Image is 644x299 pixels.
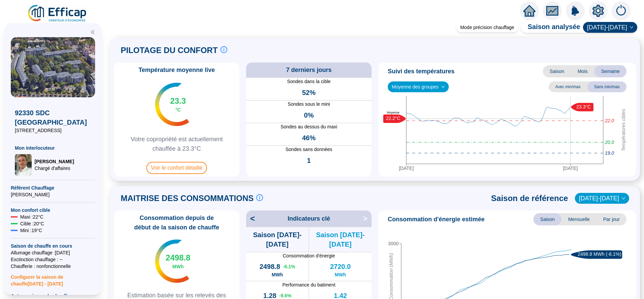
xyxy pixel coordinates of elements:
[15,145,91,151] span: Mon interlocuteur
[15,127,91,134] span: [STREET_ADDRESS]
[546,5,558,17] span: fund
[533,213,561,225] span: Saison
[175,106,181,113] span: °C
[576,104,591,109] text: 23.3°C
[549,81,587,92] span: Avec min/max
[170,96,186,106] span: 23.3
[11,191,95,198] span: [PERSON_NAME]
[155,240,189,283] img: indicateur températures
[456,23,518,32] div: Mode précision chauffage
[612,1,631,20] img: alerts
[246,78,372,85] span: Sondes dans la cible
[27,4,88,23] img: efficap energie logo
[246,252,372,259] span: Consommation d'énergie
[246,123,372,130] span: Sondes au dessus du maxi
[11,243,95,249] span: Saison de chauffe en cours
[592,5,604,17] span: setting
[309,230,372,249] span: Saison [DATE]-[DATE]
[388,241,399,246] tspan: 3000
[605,140,614,145] tspan: 20.0
[330,262,351,271] span: 2720.0
[246,213,255,224] span: <
[596,213,626,225] span: Par jour
[11,263,95,270] span: Chaufferie : non fonctionnelle
[566,1,585,20] img: alerts
[155,83,189,126] img: indicateur températures
[20,214,43,220] span: Maxi : 22 °C
[587,81,626,92] span: Sans min/max
[571,65,594,77] span: Mois
[15,154,32,176] img: Chargé d'affaires
[594,65,626,77] span: Semaine
[246,281,372,288] span: Performance du batiment
[166,252,190,263] span: 2498.8
[399,166,414,171] tspan: [DATE]
[260,262,280,271] span: 2498.8
[621,109,626,151] tspan: Températures cibles
[523,5,535,17] span: home
[246,101,372,108] span: Sondes sous le mini
[286,65,331,75] span: 7 derniers jours
[392,82,445,92] span: Moyenne des groupes
[34,165,74,172] span: Chargé d'affaires
[561,213,596,225] span: Mensuelle
[302,133,316,143] span: 46%
[605,118,614,123] tspan: 22.0
[11,256,95,263] span: Exctinction chauffage : --
[146,162,207,174] span: Voir le confort détaillé
[491,193,568,204] span: Saison de référence
[121,193,254,204] span: MAITRISE DES CONSOMMATIONS
[246,146,372,153] span: Sondes sans données
[521,22,580,33] span: Saison analysée
[117,134,237,153] span: Votre copropriété est actuellement chauffée à 23.3°C
[307,156,311,165] span: 1
[11,249,95,256] span: Allumage chauffage : [DATE]
[363,213,372,224] span: >
[256,194,263,201] span: info-circle
[279,292,292,299] span: -9.6 %
[11,207,95,214] span: Mon confort cible
[335,271,346,278] span: MWh
[304,110,314,120] span: 0%
[441,85,445,89] span: down
[135,65,219,75] span: Température moyenne live
[117,213,237,232] span: Consommation depuis de début de la saison de chauffe
[563,166,578,171] tspan: [DATE]
[20,220,44,227] span: Cible : 20 °C
[283,263,295,270] span: -8.1 %
[579,193,625,203] span: 2022-2023
[587,22,633,32] span: 2024-2025
[605,150,614,156] tspan: 19.0
[221,46,227,53] span: info-circle
[272,271,283,278] span: MWh
[172,263,183,270] span: MWh
[34,158,74,165] span: [PERSON_NAME]
[20,227,42,234] span: Mini : 19 °C
[386,116,401,121] text: 22.2°C
[11,270,95,287] span: Configurer la saison de chauffe [DATE] - [DATE]
[578,251,621,257] text: 2498.8 MWh (-8.1%)
[90,30,95,34] span: double-left
[543,65,571,77] span: Saison
[15,108,91,127] span: 92330 SDC [GEOGRAPHIC_DATA]
[621,196,625,200] span: down
[302,88,316,97] span: 52%
[288,214,330,223] span: Indicateurs clé
[388,215,485,224] span: Consommation d'énergie estimée
[11,184,95,191] span: Référent Chauffage
[121,45,218,56] span: PILOTAGE DU CONFORT
[388,67,455,76] span: Suivi des températures
[246,230,309,249] span: Saison [DATE]-[DATE]
[387,111,399,114] text: Moyenne
[630,25,634,29] span: down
